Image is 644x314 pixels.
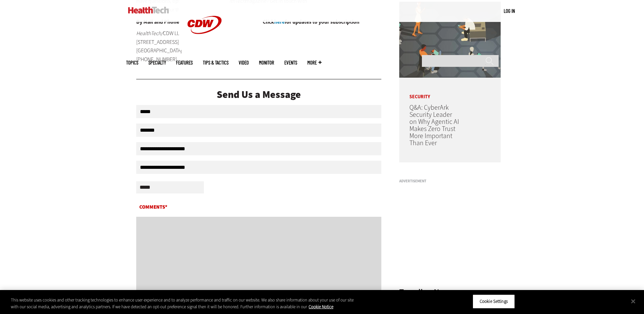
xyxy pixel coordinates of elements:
[409,103,459,148] a: Q&A: CyberArk Security Leader on Why Agentic AI Makes Zero Trust More Important Than Ever
[239,60,249,65] a: Video
[399,186,501,270] iframe: advertisement
[136,89,382,100] div: Send Us a Message
[504,7,515,15] div: User menu
[179,45,230,52] a: CDW
[11,297,354,310] div: This website uses cookies and other tracking technologies to enhance user experience and to analy...
[203,60,229,65] a: Tips & Tactics
[128,7,169,14] img: Home
[626,294,641,309] button: Close
[473,294,515,309] button: Cookie Settings
[284,60,297,65] a: Events
[399,288,501,296] h3: Trending Now
[176,60,193,65] a: Features
[504,8,515,14] a: Log in
[148,60,166,65] span: Specialty
[307,60,321,65] span: More
[126,60,138,65] span: Topics
[399,84,470,99] p: Security
[136,203,382,214] label: Comments*
[399,179,501,183] h3: Advertisement
[259,60,274,65] a: MonITor
[309,304,333,310] a: More information about your privacy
